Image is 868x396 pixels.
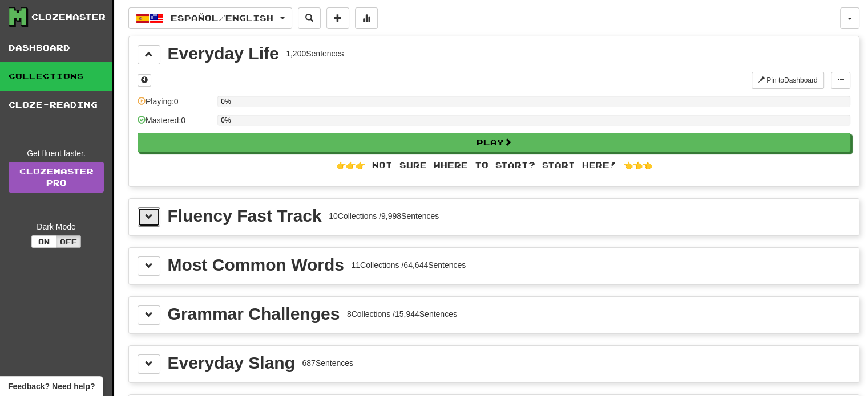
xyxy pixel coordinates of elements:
[138,115,212,133] div: Mastered: 0
[168,354,295,371] div: Everyday Slang
[138,96,212,115] div: Playing: 0
[329,210,439,222] div: 10 Collections / 9,998 Sentences
[302,357,353,369] div: 687 Sentences
[31,11,106,23] div: Clozemaster
[168,207,322,224] div: Fluency Fast Track
[168,45,279,62] div: Everyday Life
[298,7,321,29] button: Search sentences
[8,381,95,392] span: Open feedback widget
[351,259,466,271] div: 11 Collections / 64,644 Sentences
[347,308,457,320] div: 8 Collections / 15,944 Sentences
[168,305,340,322] div: Grammar Challenges
[138,160,850,171] div: 👉👉👉 Not sure where to start? Start here! 👈👈👈
[56,235,81,248] button: Off
[128,7,292,29] button: Español/English
[355,7,378,29] button: More stats
[138,133,850,152] button: Play
[326,7,349,29] button: Add sentence to collection
[31,235,56,248] button: On
[9,148,104,159] div: Get fluent faster.
[171,13,273,23] span: Español / English
[168,256,344,273] div: Most Common Words
[9,221,104,232] div: Dark Mode
[286,48,344,59] div: 1,200 Sentences
[752,72,824,89] button: Pin toDashboard
[9,162,104,193] a: ClozemasterPro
